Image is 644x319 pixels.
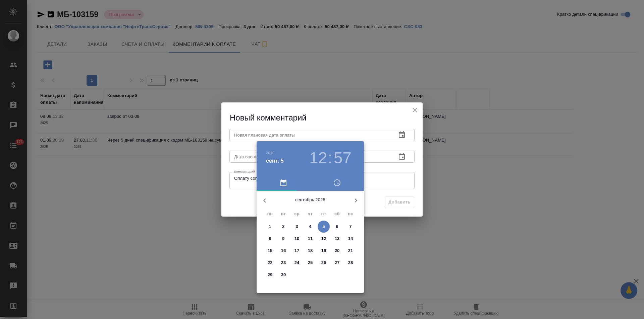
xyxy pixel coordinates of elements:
button: 15 [264,245,276,257]
button: 4 [304,221,316,233]
p: 11 [308,235,313,242]
p: 6 [336,223,338,230]
span: чт [304,211,316,217]
button: 1 [264,221,276,233]
p: 15 [268,247,273,254]
p: 19 [321,247,326,254]
button: 2 [277,221,289,233]
p: 27 [335,259,340,266]
button: 22 [264,257,276,269]
button: 9 [277,233,289,245]
p: 1 [269,223,271,230]
span: ср [291,211,303,217]
button: 57 [334,149,352,167]
button: 20 [331,245,343,257]
button: 29 [264,269,276,281]
span: вс [344,211,357,217]
p: 8 [269,235,271,242]
button: 12 [318,233,330,245]
p: сентябрь 2025 [273,196,348,203]
button: 5 [318,221,330,233]
button: 8 [264,233,276,245]
p: 17 [294,247,300,254]
p: 25 [308,259,313,266]
button: 10 [291,233,303,245]
button: 12 [309,149,327,167]
p: 20 [335,247,340,254]
p: 4 [309,223,311,230]
p: 13 [335,235,340,242]
button: 18 [304,245,316,257]
p: 26 [321,259,326,266]
button: 30 [277,269,289,281]
button: 23 [277,257,289,269]
span: вт [277,211,289,217]
p: 28 [348,259,353,266]
button: 7 [344,221,357,233]
button: 6 [331,221,343,233]
button: 2025 [266,151,274,155]
span: сб [331,211,343,217]
p: 2 [282,223,284,230]
button: 28 [344,257,357,269]
button: сент. 5 [266,157,284,165]
p: 5 [322,223,325,230]
button: 24 [291,257,303,269]
button: 17 [291,245,303,257]
button: 25 [304,257,316,269]
p: 10 [294,235,300,242]
button: 14 [344,233,357,245]
p: 7 [349,223,352,230]
span: пн [264,211,276,217]
p: 9 [282,235,284,242]
p: 22 [268,259,273,266]
p: 30 [281,271,286,278]
p: 16 [281,247,286,254]
p: 12 [321,235,326,242]
button: 27 [331,257,343,269]
p: 29 [268,271,273,278]
button: 11 [304,233,316,245]
span: пт [318,211,330,217]
button: 16 [277,245,289,257]
p: 23 [281,259,286,266]
button: 19 [318,245,330,257]
p: 24 [294,259,300,266]
button: 26 [318,257,330,269]
button: 21 [344,245,357,257]
p: 14 [348,235,353,242]
p: 21 [348,247,353,254]
p: 18 [308,247,313,254]
button: 3 [291,221,303,233]
p: 3 [296,223,298,230]
button: 13 [331,233,343,245]
h3: : [328,149,332,167]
